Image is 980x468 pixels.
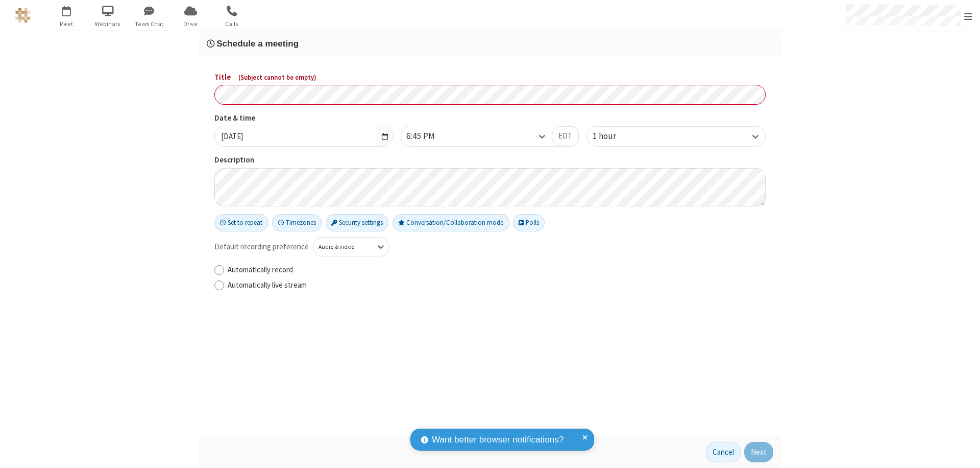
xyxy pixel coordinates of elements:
[552,126,579,147] button: EDT
[272,214,322,231] button: Timezones
[130,19,168,29] span: Team Chat
[228,264,766,276] label: Automatically record
[15,8,31,23] img: QA Selenium DO NOT DELETE OR CHANGE
[326,214,389,231] button: Security settings
[171,19,210,29] span: Drive
[214,112,393,124] label: Date & time
[706,442,741,462] button: Cancel
[214,214,268,231] button: Set to repeat
[213,19,251,29] span: Calls
[593,130,633,143] div: 1 hour
[228,279,766,291] label: Automatically live stream
[214,154,766,166] label: Description
[513,214,545,231] button: Polls
[214,72,766,83] label: Title
[744,442,773,462] button: Next
[954,441,972,461] iframe: Chat
[47,19,86,29] span: Meet
[406,130,452,143] div: 6:45 PM
[238,73,316,82] span: ( Subject cannot be empty )
[214,241,309,253] span: Default recording preference
[393,214,509,231] button: Conversation/Collaboration mode
[89,19,127,29] span: Webinars
[216,38,299,49] span: Schedule a meeting
[318,242,367,251] div: Audio & video
[432,433,563,447] span: Want better browser notifications?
